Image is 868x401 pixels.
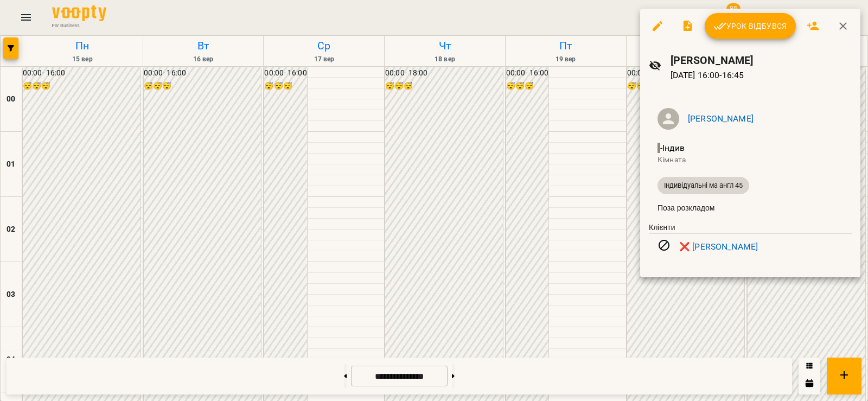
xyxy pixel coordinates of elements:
[671,69,852,82] p: [DATE] 16:00 - 16:45
[658,143,687,153] span: - Індив
[658,181,749,190] span: Індивідуальні ма англ 45
[658,239,671,252] svg: Візит скасовано
[705,13,796,39] button: Урок відбувся
[671,52,852,69] h6: [PERSON_NAME]
[649,199,852,218] li: Поза розкладом
[649,222,852,264] ul: Клієнти
[658,155,843,166] p: Кімната
[688,113,754,124] a: [PERSON_NAME]
[679,240,758,253] a: ❌ [PERSON_NAME]
[713,20,787,33] span: Урок відбувся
